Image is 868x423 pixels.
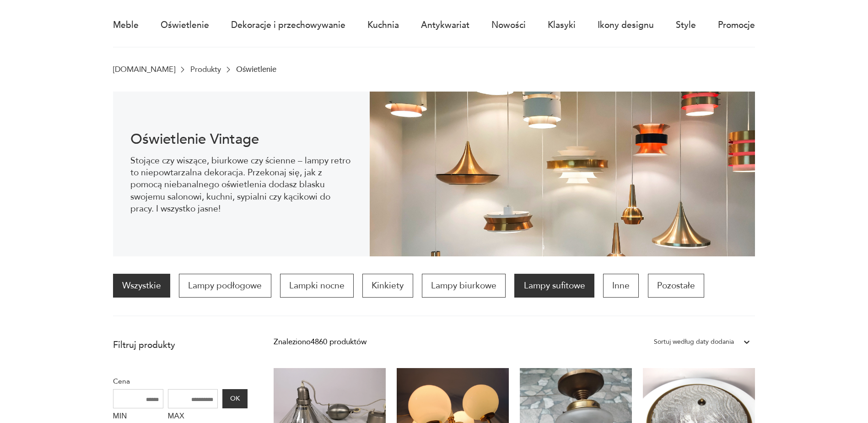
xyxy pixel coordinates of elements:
[130,133,352,146] h1: Oświetlenie Vintage
[548,4,576,46] a: Klasyki
[370,92,755,256] img: Oświetlenie
[422,274,506,298] a: Lampy biurkowe
[113,4,139,46] a: Meble
[676,4,696,46] a: Style
[274,336,367,348] div: Znaleziono 4860 produktów
[130,155,352,215] p: Stojące czy wiszące, biurkowe czy ścienne – lampy retro to niepowtarzalna dekoracja. Przekonaj si...
[190,65,221,74] a: Produkty
[603,274,639,298] a: Inne
[598,4,654,46] a: Ikony designu
[113,339,248,351] p: Filtruj produkty
[236,65,276,74] p: Oświetlenie
[179,274,271,298] a: Lampy podłogowe
[113,274,170,298] a: Wszystkie
[280,274,354,298] a: Lampki nocne
[648,274,704,298] a: Pozostałe
[718,4,755,46] a: Promocje
[421,4,469,46] a: Antykwariat
[161,4,209,46] a: Oświetlenie
[654,336,734,348] div: Sortuj według daty dodania
[491,4,526,46] a: Nowości
[514,274,594,298] a: Lampy sufitowe
[367,4,399,46] a: Kuchnia
[222,389,247,408] button: OK
[231,4,345,46] a: Dekoracje i przechowywanie
[362,274,413,298] a: Kinkiety
[113,65,175,74] a: [DOMAIN_NAME]
[113,375,248,387] p: Cena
